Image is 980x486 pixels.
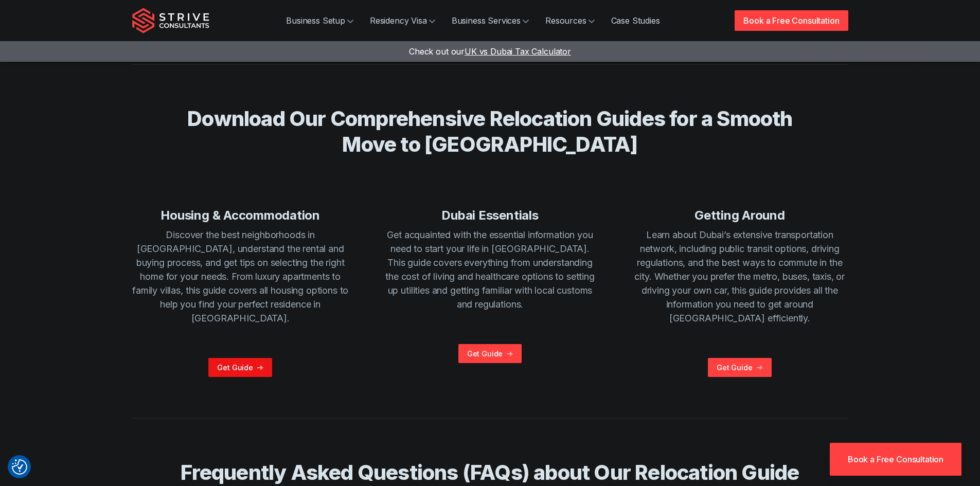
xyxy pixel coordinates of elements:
a: Residency Visa [362,10,443,31]
button: Consent Preferences [12,459,27,475]
p: Get acquainted with the essential information you need to start your life in [GEOGRAPHIC_DATA]. T... [382,228,598,311]
a: Book a Free Consultation [830,443,961,476]
h2: Frequently Asked Questions (FAQs) about Our Relocation Guide [161,460,819,485]
h3: Dubai Essentials [441,207,538,224]
a: Business Services [443,10,537,31]
a: Business Setup [278,10,362,31]
a: Book a Free Consultation [735,10,848,31]
p: Learn about Dubai’s extensive transportation network, including public transit options, driving r... [631,228,848,325]
a: Get Guide [458,344,522,363]
img: Strive Consultants [132,8,209,33]
a: Case Studies [603,10,668,31]
a: Get Guide [208,358,272,377]
p: Discover the best neighborhoods in [GEOGRAPHIC_DATA], understand the rental and buying process, a... [132,228,349,325]
span: UK vs Dubai Tax Calculator [465,46,571,57]
span: Get Guide [717,363,753,372]
a: Resources [537,10,603,31]
img: Revisit consent button [12,459,27,475]
a: Get Guide [708,358,772,377]
span: Get Guide [217,363,253,372]
span: Get Guide [467,349,503,358]
h3: Getting Around [694,207,785,224]
h3: Housing & Accommodation [161,207,319,224]
a: Check out ourUK vs Dubai Tax Calculator [409,46,571,57]
h2: Download Our Comprehensive Relocation Guides for a Smooth Move to [GEOGRAPHIC_DATA] [161,106,819,157]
